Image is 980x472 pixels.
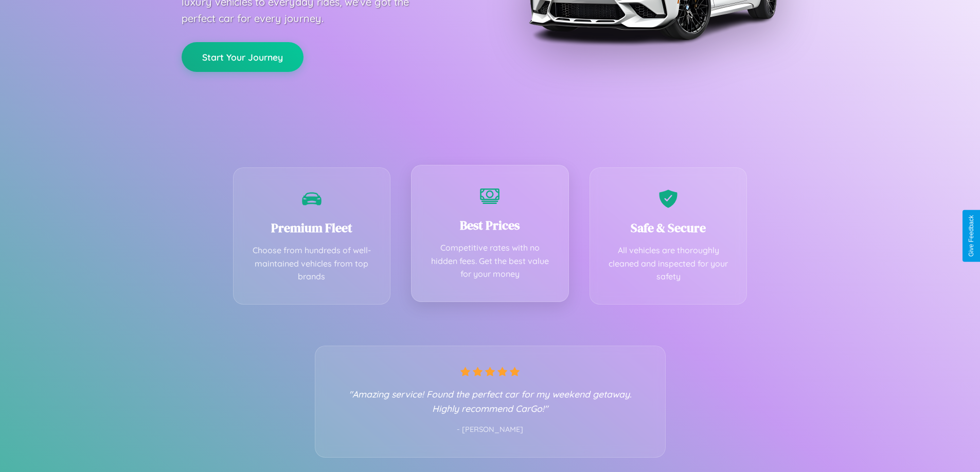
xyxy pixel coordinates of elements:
p: Choose from hundreds of well-maintained vehicles from top brands [249,244,375,284]
h3: Best Prices [427,217,553,234]
p: "Amazing service! Found the perfect car for my weekend getaway. Highly recommend CarGo!" [336,387,645,416]
p: - [PERSON_NAME] [336,423,645,437]
div: Give Feedback [968,215,975,257]
button: Start Your Journey [182,42,304,72]
h3: Safe & Secure [605,219,732,236]
h3: Premium Fleet [249,219,375,236]
p: Competitive rates with no hidden fees. Get the best value for your money [427,241,553,281]
p: All vehicles are thoroughly cleaned and inspected for your safety [605,244,732,284]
